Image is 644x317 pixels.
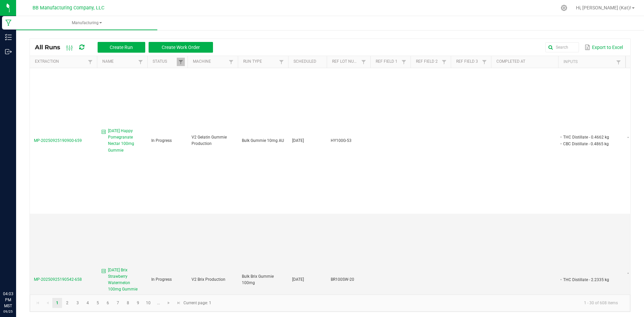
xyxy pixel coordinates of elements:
button: Create Work Order [149,42,213,53]
a: Page 11 [154,298,163,308]
a: Go to the last page [174,298,183,308]
a: Filter [227,58,235,66]
kendo-pager-info: 1 - 30 of 608 items [215,298,623,309]
a: Filter [86,58,94,66]
kendo-pager: Current page: 1 [30,295,630,312]
inline-svg: Outbound [5,48,12,55]
button: Export to Excel [583,42,625,53]
a: Page 4 [83,298,93,308]
a: Manufacturing [16,16,157,30]
input: Search [545,42,579,52]
button: Create Run [98,42,145,53]
span: In Progress [151,277,172,282]
span: BR100SW-20 [331,277,354,282]
a: Page 6 [103,298,113,308]
span: MP-20250925190542-658 [34,277,82,282]
span: V2 Gelatin Gummie Production [192,135,227,146]
span: [DATE] Happy Pomegranate Nectar 100mg Gummie [108,128,143,154]
a: Filter [360,58,368,66]
a: Filter [137,58,145,66]
a: Page 3 [73,298,83,308]
a: Filter [277,58,285,66]
inline-svg: Manufacturing [5,19,12,26]
a: Run TypeSortable [243,59,277,64]
a: Ref Field 1Sortable [376,59,399,64]
a: Ref Field 3Sortable [456,59,480,64]
a: ExtractionSortable [35,59,86,64]
span: In Progress [151,138,172,143]
span: Bulk Brix Gummie 100mg [242,274,274,285]
li: THC Distillate - 0.4662 kg [562,134,615,141]
span: HY100G-53 [331,138,352,143]
span: V2 Brix Production [192,277,225,282]
inline-svg: Inventory [5,34,12,41]
span: [DATE] Brix Strawberry Watermelon 100mg Gummie [108,267,143,293]
span: Go to the last page [176,300,181,306]
a: Go to the next page [164,298,174,308]
a: Page 1 [52,298,62,308]
span: Manufacturing [16,20,157,26]
a: Page 9 [133,298,143,308]
span: Go to the next page [166,300,171,306]
a: Page 8 [123,298,133,308]
a: Filter [480,58,488,66]
a: Page 10 [144,298,153,308]
span: Create Work Order [162,45,200,50]
a: Page 5 [93,298,103,308]
span: MP-20250925190900-659 [34,138,82,143]
li: CBC Distillate - 0.4865 kg [562,141,615,147]
a: Filter [440,58,448,66]
th: Inputs [558,56,625,68]
span: [DATE] [292,138,304,143]
a: Ref Lot NumberSortable [332,59,359,64]
a: Ref Field 2Sortable [416,59,440,64]
a: Filter [400,58,408,66]
span: Create Run [110,45,133,50]
a: StatusSortable [153,59,176,64]
p: 04:03 PM MST [3,291,13,309]
p: 09/25 [3,309,13,314]
a: MachineSortable [193,59,227,64]
a: Filter [177,58,185,66]
a: Page 7 [113,298,123,308]
a: Page 2 [62,298,72,308]
span: Hi, [PERSON_NAME] (Kat)! [576,5,631,10]
span: BB Manufacturing Company, LLC [33,5,104,11]
a: Filter [614,58,623,66]
span: Bulk Gummie 10mg AU [242,138,284,143]
iframe: Resource center [7,263,27,283]
span: [DATE] [292,277,304,282]
li: THC Distillate - 2.2335 kg [562,276,615,283]
div: Manage settings [560,5,568,11]
a: Completed AtSortable [496,59,555,64]
div: All Runs [35,42,218,53]
a: ScheduledSortable [293,59,324,64]
a: NameSortable [102,59,136,64]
